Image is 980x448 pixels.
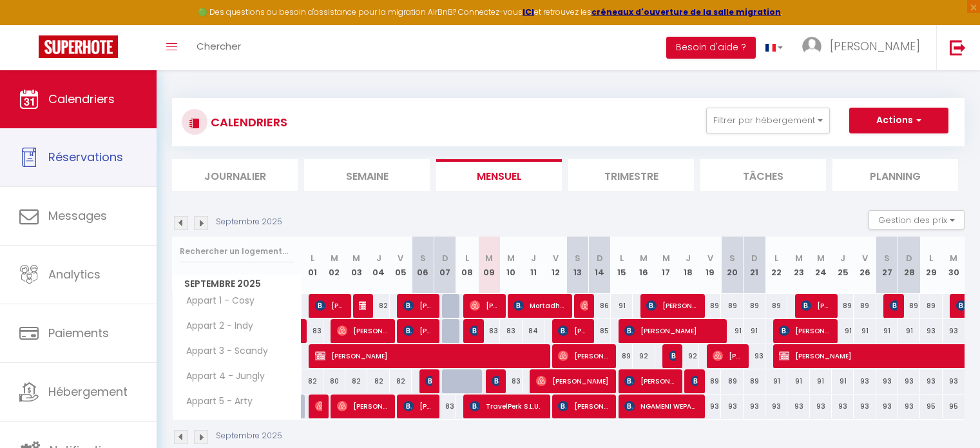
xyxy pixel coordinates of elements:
[677,344,699,368] div: 92
[854,237,876,294] th: 26
[624,369,675,393] span: [PERSON_NAME]
[817,252,825,264] abbr: M
[465,252,469,264] abbr: L
[390,237,412,294] th: 05
[810,394,832,418] div: 93
[721,294,743,318] div: 89
[470,293,499,318] span: [PERSON_NAME][MEDICAL_DATA]
[172,159,298,191] li: Journalier
[323,369,345,393] div: 80
[765,294,787,318] div: 89
[744,369,765,393] div: 89
[699,237,721,294] th: 19
[544,237,566,294] th: 12
[765,394,787,418] div: 93
[721,319,743,343] div: 91
[876,319,898,343] div: 91
[611,344,633,368] div: 89
[412,237,434,294] th: 06
[744,394,765,418] div: 93
[315,394,322,418] span: [PERSON_NAME]
[744,319,765,343] div: 91
[345,237,367,294] th: 03
[197,39,241,53] span: Chercher
[478,237,500,294] th: 09
[611,237,633,294] th: 15
[840,252,845,264] abbr: J
[48,149,123,165] span: Réservations
[830,38,920,54] span: [PERSON_NAME]
[173,275,301,293] span: Septembre 2025
[611,294,633,318] div: 91
[597,252,603,264] abbr: D
[721,394,743,418] div: 93
[633,237,655,294] th: 16
[175,369,268,384] span: Appart 4 - Jungly
[793,25,936,70] a: ... [PERSON_NAME]
[729,252,735,264] abbr: S
[507,252,515,264] abbr: M
[707,252,713,264] abbr: V
[420,252,426,264] abbr: S
[906,252,912,264] abbr: D
[620,252,624,264] abbr: L
[558,394,609,418] span: [PERSON_NAME]
[531,252,536,264] abbr: J
[646,293,697,318] span: [PERSON_NAME]
[566,237,588,294] th: 13
[302,319,323,343] div: 83
[352,252,360,264] abbr: M
[832,319,854,343] div: 91
[832,294,854,318] div: 89
[589,294,611,318] div: 86
[699,294,721,318] div: 89
[591,6,781,17] strong: créneaux d'ouverture de la salle migration
[485,252,493,264] abbr: M
[175,319,256,333] span: Appart 2 - Indy
[802,37,821,56] img: ...
[434,237,456,294] th: 07
[331,252,338,264] abbr: M
[478,319,500,343] div: 83
[345,369,367,393] div: 82
[691,369,698,393] span: SOLLASE SOBLINTER
[315,293,344,318] span: [PERSON_NAME]
[920,237,942,294] th: 29
[854,294,876,318] div: 89
[403,293,432,318] span: [PERSON_NAME]
[810,237,832,294] th: 24
[589,319,611,343] div: 85
[862,252,868,264] abbr: V
[633,344,655,368] div: 92
[175,344,271,358] span: Appart 3 - Scandy
[686,252,691,264] abbr: J
[929,252,933,264] abbr: L
[175,394,256,409] span: Appart 5 - Arty
[175,294,258,308] span: Appart 1 - Cosy
[376,252,381,264] abbr: J
[854,319,876,343] div: 91
[920,294,942,318] div: 89
[700,159,826,191] li: Tâches
[434,394,456,418] div: 83
[699,394,721,418] div: 93
[898,319,920,343] div: 91
[367,237,389,294] th: 04
[677,237,699,294] th: 18
[48,325,109,341] span: Paiements
[744,294,765,318] div: 89
[575,252,581,264] abbr: S
[311,252,314,264] abbr: L
[721,369,743,393] div: 89
[500,369,522,393] div: 83
[442,252,448,264] abbr: D
[869,210,965,229] button: Gestion des prix
[876,394,898,418] div: 93
[950,39,966,55] img: logout
[787,369,809,393] div: 91
[779,318,830,343] span: [PERSON_NAME] [PERSON_NAME]
[765,237,787,294] th: 22
[744,237,765,294] th: 21
[669,344,676,368] span: [PERSON_NAME]
[359,293,366,318] span: [PERSON_NAME]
